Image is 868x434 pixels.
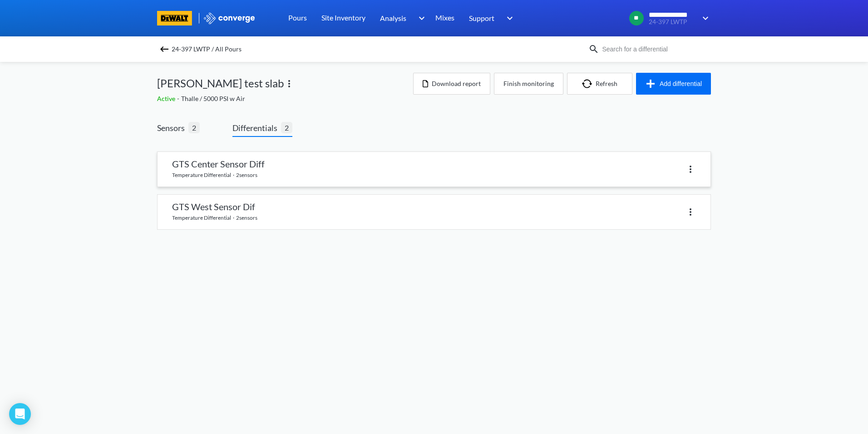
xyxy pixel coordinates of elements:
span: 2 [188,122,200,133]
span: 24-397 LWTP [649,19,697,25]
button: Add differential [636,73,711,95]
img: icon-refresh.svg [582,79,596,88]
input: Search for a differential [599,44,709,54]
button: Download report [413,73,490,95]
img: more.svg [685,207,696,217]
span: Active [157,95,177,102]
img: downArrow.svg [696,13,711,24]
img: icon-file.svg [423,80,428,87]
img: downArrow.svg [413,13,427,24]
span: Sensors [157,121,188,134]
span: Differentials [232,121,281,134]
img: more.svg [685,164,696,175]
span: Analysis [380,12,406,24]
span: - [177,95,181,102]
img: more.svg [284,78,295,89]
button: Refresh [567,73,632,95]
button: Finish monitoring [494,73,563,95]
img: logo_ewhite.svg [203,12,256,24]
span: [PERSON_NAME] test slab [157,75,284,92]
img: branding logo [157,11,192,25]
a: branding logo [157,11,203,25]
span: Support [469,12,494,24]
span: 2 [281,122,292,133]
div: Thalle / 5000 PSI w Air [157,94,413,104]
div: Open Intercom Messenger [9,403,31,425]
img: icon-plus.svg [645,78,660,89]
img: downArrow.svg [501,13,515,24]
img: backspace.svg [159,44,170,55]
img: icon-search.svg [588,44,599,55]
span: 24-397 LWTP / All Pours [172,43,242,56]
